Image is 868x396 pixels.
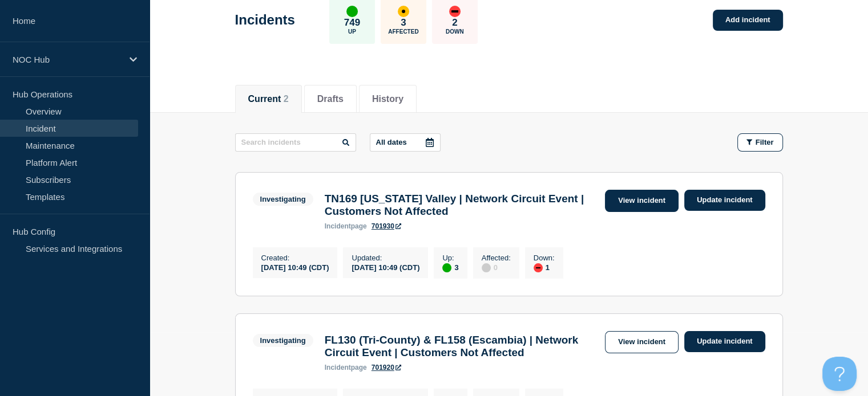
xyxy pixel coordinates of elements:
[388,28,418,35] p: Affected
[261,254,329,262] p: Created :
[248,94,289,104] button: Current 2
[684,331,765,352] a: Update incident
[325,222,367,230] p: page
[325,364,367,371] p: page
[13,55,122,64] p: NOC Hub
[398,6,409,17] div: affected
[482,254,511,262] p: Affected :
[605,190,679,212] a: View incident
[401,17,406,28] p: 3
[482,262,511,272] div: 0
[284,94,289,104] span: 2
[449,6,461,17] div: down
[348,28,356,35] p: Up
[372,364,401,371] a: 701920
[325,364,351,371] span: incident
[442,262,458,272] div: 3
[446,28,464,35] p: Down
[713,10,783,31] a: Add incident
[344,17,360,28] p: 749
[253,193,313,206] span: Investigating
[235,12,295,28] h1: Incidents
[317,94,344,104] button: Drafts
[534,262,555,272] div: 1
[352,262,419,272] div: [DATE] 10:49 (CDT)
[325,222,351,230] span: incident
[346,6,358,17] div: up
[482,263,491,272] div: disabled
[534,263,543,272] div: down
[352,254,419,262] p: Updated :
[737,133,783,152] button: Filter
[372,222,401,230] a: 701930
[261,262,329,272] div: [DATE] 10:49 (CDT)
[372,94,403,104] button: History
[235,133,356,152] input: Search incidents
[253,334,313,347] span: Investigating
[452,17,457,28] p: 2
[534,254,555,262] p: Down :
[325,193,599,218] h3: TN169 [US_STATE] Valley | Network Circuit Event | Customers Not Affected
[376,138,407,146] p: All dates
[325,334,599,359] h3: FL130 (Tri-County) & FL158 (Escambia) | Network Circuit Event | Customers Not Affected
[822,357,857,391] iframe: Help Scout Beacon - Open
[605,331,679,353] a: View incident
[370,133,441,152] button: All dates
[442,263,451,272] div: up
[684,190,765,211] a: Update incident
[442,254,458,262] p: Up :
[756,138,774,146] span: Filter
